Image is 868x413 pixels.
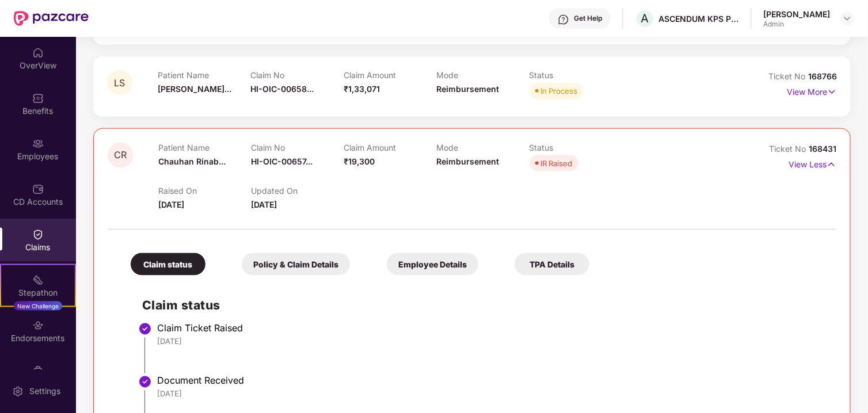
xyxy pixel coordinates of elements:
span: A [641,12,649,25]
img: svg+xml;base64,PHN2ZyBpZD0iSG9tZSIgeG1sbnM9Imh0dHA6Ly93d3cudzMub3JnLzIwMDAvc3ZnIiB3aWR0aD0iMjAiIG... [32,47,44,59]
img: New Pazcare Logo [14,11,89,26]
img: svg+xml;base64,PHN2ZyBpZD0iU3RlcC1Eb25lLTMyeDMyIiB4bWxucz0iaHR0cDovL3d3dy53My5vcmcvMjAwMC9zdmciIH... [138,375,152,389]
div: Get Help [574,14,602,23]
img: svg+xml;base64,PHN2ZyBpZD0iU3RlcC1Eb25lLTMyeDMyIiB4bWxucz0iaHR0cDovL3d3dy53My5vcmcvMjAwMC9zdmciIH... [138,322,152,336]
img: svg+xml;base64,PHN2ZyB4bWxucz0iaHR0cDovL3d3dy53My5vcmcvMjAwMC9zdmciIHdpZHRoPSIxNyIgaGVpZ2h0PSIxNy... [827,86,837,98]
p: Updated On [251,186,344,196]
img: svg+xml;base64,PHN2ZyBpZD0iRHJvcGRvd24tMzJ4MzIiIHhtbG5zPSJodHRwOi8vd3d3LnczLm9yZy8yMDAwL3N2ZyIgd2... [843,14,852,23]
div: Stepathon [1,287,75,299]
span: Reimbursement [436,84,499,94]
img: svg+xml;base64,PHN2ZyBpZD0iU2V0dGluZy0yMHgyMCIgeG1sbnM9Imh0dHA6Ly93d3cudzMub3JnLzIwMDAvc3ZnIiB3aW... [12,386,24,397]
span: [PERSON_NAME]... [158,84,231,94]
p: Patient Name [158,70,250,80]
p: View More [787,83,837,98]
p: View Less [789,155,836,171]
span: ₹19,300 [344,156,375,166]
span: LS [115,78,125,88]
div: [DATE] [157,389,825,399]
div: ASCENDUM KPS PRIVATE LIMITED [658,13,739,24]
div: Policy & Claim Details [242,253,350,276]
div: In Process [541,85,578,97]
p: Raised On [158,186,251,196]
div: Claim Ticket Raised [157,322,825,334]
div: Admin [763,20,830,29]
img: svg+xml;base64,PHN2ZyBpZD0iTXlfT3JkZXJzIiBkYXRhLW5hbWU9Ik15IE9yZGVycyIgeG1sbnM9Imh0dHA6Ly93d3cudz... [32,365,44,377]
img: svg+xml;base64,PHN2ZyB4bWxucz0iaHR0cDovL3d3dy53My5vcmcvMjAwMC9zdmciIHdpZHRoPSIyMSIgaGVpZ2h0PSIyMC... [32,274,44,286]
span: Chauhan Rinab... [158,156,226,166]
div: TPA Details [515,253,589,276]
p: Mode [436,143,529,152]
img: svg+xml;base64,PHN2ZyBpZD0iQmVuZWZpdHMiIHhtbG5zPSJodHRwOi8vd3d3LnczLm9yZy8yMDAwL3N2ZyIgd2lkdGg9Ij... [32,93,44,104]
span: Ticket No [769,144,809,154]
span: Ticket No [768,71,808,81]
span: HI-OIC-00658... [250,84,314,94]
p: Claim No [251,143,344,152]
div: Settings [26,386,64,397]
img: svg+xml;base64,PHN2ZyBpZD0iQ2xhaW0iIHhtbG5zPSJodHRwOi8vd3d3LnczLm9yZy8yMDAwL3N2ZyIgd2lkdGg9IjIwIi... [32,229,44,240]
div: New Challenge [14,301,62,311]
p: Claim Amount [344,70,436,80]
img: svg+xml;base64,PHN2ZyB4bWxucz0iaHR0cDovL3d3dy53My5vcmcvMjAwMC9zdmciIHdpZHRoPSIxNyIgaGVpZ2h0PSIxNy... [827,158,836,171]
p: Patient Name [158,143,251,152]
span: 168431 [809,144,836,154]
img: svg+xml;base64,PHN2ZyBpZD0iQ0RfQWNjb3VudHMiIGRhdGEtbmFtZT0iQ0QgQWNjb3VudHMiIHhtbG5zPSJodHRwOi8vd3... [32,183,44,195]
p: Status [530,143,622,152]
span: CR [114,150,127,160]
div: [PERSON_NAME] [763,9,830,20]
div: Employee Details [387,253,478,276]
div: IR Raised [541,158,573,169]
p: Claim Amount [344,143,436,152]
p: Status [530,70,622,80]
span: [DATE] [158,200,184,209]
span: 168766 [808,71,837,81]
div: Claim status [131,253,205,276]
div: Document Received [157,375,825,387]
h2: Claim status [142,296,825,315]
div: [DATE] [157,336,825,346]
span: HI-OIC-00657... [251,156,313,166]
img: svg+xml;base64,PHN2ZyBpZD0iSGVscC0zMngzMiIgeG1sbnM9Imh0dHA6Ly93d3cudzMub3JnLzIwMDAvc3ZnIiB3aWR0aD... [558,14,569,25]
img: svg+xml;base64,PHN2ZyBpZD0iRW1wbG95ZWVzIiB4bWxucz0iaHR0cDovL3d3dy53My5vcmcvMjAwMC9zdmciIHdpZHRoPS... [32,138,44,150]
span: ₹1,33,071 [344,84,380,94]
span: Reimbursement [436,156,499,166]
img: svg+xml;base64,PHN2ZyBpZD0iRW5kb3JzZW1lbnRzIiB4bWxucz0iaHR0cDovL3d3dy53My5vcmcvMjAwMC9zdmciIHdpZH... [32,320,44,331]
span: [DATE] [251,200,277,209]
p: Mode [436,70,529,80]
p: Claim No [250,70,343,80]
